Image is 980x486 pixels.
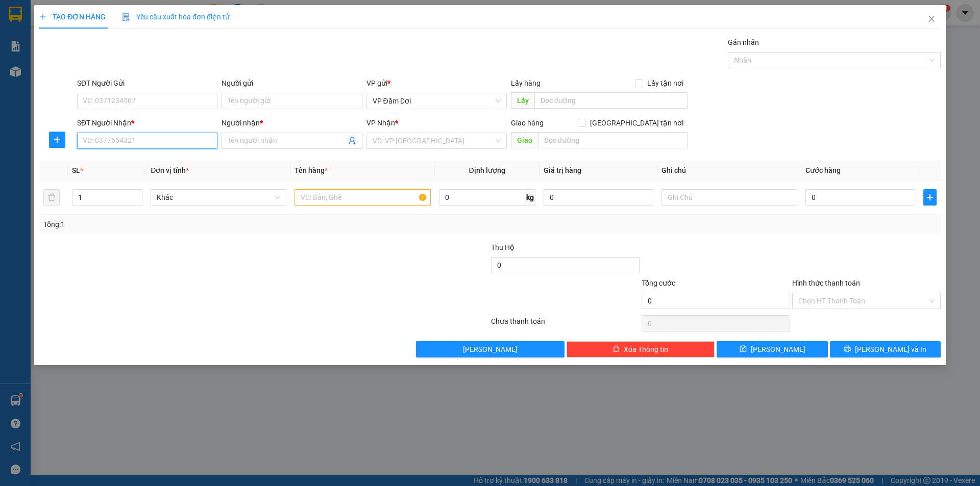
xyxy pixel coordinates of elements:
[95,25,427,38] li: 26 Phó Cơ Điều, Phường 12
[642,279,675,287] span: Tổng cước
[534,92,688,109] input: Dọc đường
[49,132,65,148] button: plus
[43,219,378,230] div: Tổng: 1
[50,136,65,144] span: plus
[924,193,936,201] span: plus
[295,166,328,174] span: Tên hàng
[751,344,805,355] span: [PERSON_NAME]
[624,344,668,355] span: Xóa Thông tin
[586,117,688,129] span: [GEOGRAPHIC_DATA] tận nơi
[463,344,518,355] span: [PERSON_NAME]
[525,189,535,206] span: kg
[151,166,189,174] span: Đơn vị tính
[511,132,538,148] span: Giao
[830,341,941,357] button: printer[PERSON_NAME] và In
[544,166,581,174] span: Giá trị hàng
[612,345,620,353] span: delete
[491,243,514,251] span: Thu Hộ
[77,78,217,89] div: SĐT Người Gửi
[728,38,759,46] label: Gán nhãn
[95,38,427,50] li: Hotline: 02839552959
[373,93,501,109] span: VP Đầm Dơi
[717,341,827,357] button: save[PERSON_NAME]
[511,119,544,127] span: Giao hàng
[661,189,797,206] input: Ghi Chú
[39,13,46,20] span: plus
[295,189,430,206] input: VD: Bàn, Ghế
[538,132,688,148] input: Dọc đường
[805,166,841,174] span: Cước hàng
[511,92,534,109] span: Lấy
[13,74,123,91] b: GỬI : VP Đầm Dơi
[844,345,851,353] span: printer
[923,189,937,206] button: plus
[567,341,715,357] button: deleteXóa Thông tin
[792,279,860,287] label: Hình thức thanh toán
[222,78,362,89] div: Người gửi
[490,316,641,334] div: Chưa thanh toán
[469,166,505,174] span: Định lượng
[157,190,280,205] span: Khác
[43,189,60,206] button: delete
[366,119,395,127] span: VP Nhận
[72,166,80,174] span: SL
[657,161,801,181] th: Ghi chú
[855,344,926,355] span: [PERSON_NAME] và In
[366,78,507,89] div: VP gửi
[222,117,362,129] div: Người nhận
[740,345,747,353] span: save
[122,13,130,21] img: icon
[77,117,217,129] div: SĐT Người Nhận
[416,341,565,357] button: [PERSON_NAME]
[511,79,541,87] span: Lấy hàng
[13,13,64,64] img: logo.jpg
[122,13,230,21] span: Yêu cầu xuất hóa đơn điện tử
[39,13,106,21] span: TẠO ĐƠN HÀNG
[544,189,653,206] input: 0
[927,15,936,23] span: close
[348,137,356,145] span: user-add
[917,5,946,34] button: Close
[643,78,688,89] span: Lấy tận nơi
